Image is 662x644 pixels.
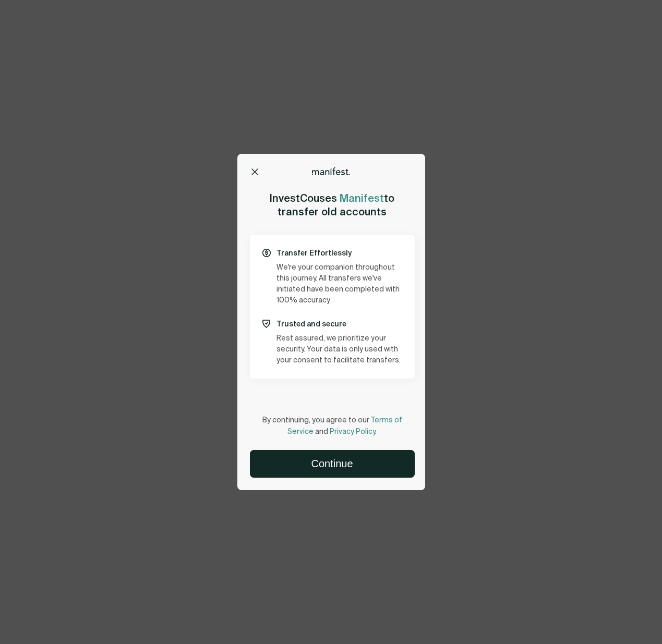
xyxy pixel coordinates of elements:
[270,191,314,205] span: InvestCo
[250,415,415,438] p: By continuing, you agree to our and .
[270,191,394,218] h2: uses to transfer old accounts
[276,333,402,366] p: Rest assured, we prioritize your security. Your data is only used with your consent to facilitate...
[276,248,402,258] p: Transfer Effortlessly
[250,451,414,477] button: Continue
[330,428,375,435] a: Privacy Policy
[340,191,384,205] span: Manifest
[276,262,402,306] p: We're your companion throughout this journey. All transfers we've initiated have been completed w...
[276,319,402,329] p: Trusted and secure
